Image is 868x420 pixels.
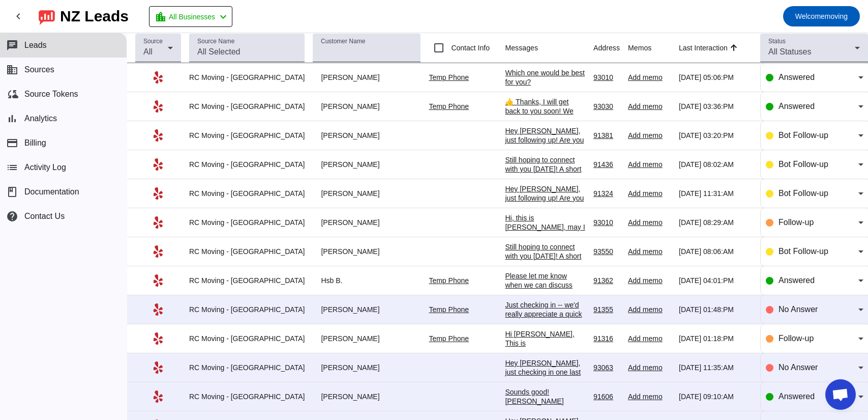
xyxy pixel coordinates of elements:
span: All Businesses [169,10,215,24]
div: [DATE] 03:20:PM [679,131,752,140]
mat-label: Status [768,38,786,45]
span: Bot Follow-up [779,131,828,139]
a: Temp Phone [429,276,469,285]
div: Add memo [628,189,671,198]
div: Add memo [628,392,671,401]
div: Sounds good! [PERSON_NAME] [505,387,585,406]
span: No Answer [779,363,818,372]
div: [DATE] 08:06:AM [679,247,752,256]
mat-icon: Yelp [152,245,164,258]
a: Temp Phone [429,102,469,110]
div: [DATE] 03:36:PM [679,102,752,111]
mat-icon: help [6,210,18,222]
span: Leads [24,41,47,50]
a: Temp Phone [429,73,469,81]
div: RC Moving - [GEOGRAPHIC_DATA] [189,276,305,285]
a: Temp Phone [429,305,469,314]
div: [PERSON_NAME] [313,102,421,111]
label: Contact Info [449,43,490,53]
div: Last Interaction [679,43,728,53]
span: Answered [779,392,815,401]
div: 91436 [593,160,620,169]
div: 93010 [593,218,620,227]
span: Follow-up [779,218,814,227]
div: Add memo [628,247,671,256]
mat-label: Source [143,38,163,45]
div: [PERSON_NAME] [313,392,421,401]
div: Add memo [628,276,671,285]
div: [DATE] 11:35:AM [679,363,752,372]
input: All Selected [197,46,296,58]
span: All [143,47,153,56]
span: Contact Us [24,212,65,221]
div: Add memo [628,160,671,169]
div: [DATE] 05:06:PM [679,73,752,82]
div: [DATE] 08:02:AM [679,160,752,169]
mat-icon: Yelp [152,390,164,403]
th: Address [593,33,628,63]
div: 91355 [593,305,620,314]
div: [PERSON_NAME] [313,305,421,314]
mat-icon: Yelp [152,187,164,200]
div: RC Moving - [GEOGRAPHIC_DATA] [189,102,305,111]
div: Just checking in -- we'd really appreciate a quick phone call to make sure everything is planned ... [505,300,585,419]
th: Messages [505,33,593,63]
div: [PERSON_NAME] [313,160,421,169]
button: All Businesses [149,6,232,27]
div: [PERSON_NAME] [313,189,421,198]
mat-icon: list [6,161,18,174]
mat-icon: bar_chart [6,113,18,125]
div: [PERSON_NAME] [313,73,421,82]
span: Welcome [795,12,825,20]
span: Sources [24,65,54,74]
div: Please let me know when we can discuss this project, thank you. [505,271,585,299]
span: book [6,186,18,198]
a: Temp Phone [429,334,469,343]
span: Analytics [24,114,57,123]
div: [DATE] 11:31:AM [679,189,752,198]
div: Add memo [628,334,671,343]
div: 93030 [593,102,620,111]
span: Activity Log [24,163,66,172]
div: RC Moving - [GEOGRAPHIC_DATA] [189,247,305,256]
div: 91324 [593,189,620,198]
div: 93550 [593,247,620,256]
mat-icon: chevron_left [217,11,229,23]
div: [PERSON_NAME] [313,363,421,372]
span: Billing [24,138,46,148]
span: Bot Follow-up [779,247,828,256]
div: [DATE] 09:10:AM [679,392,752,401]
span: No Answer [779,305,818,314]
span: moving [795,9,848,23]
div: Open chat [825,379,856,410]
div: Add memo [628,363,671,372]
mat-icon: Yelp [152,274,164,287]
div: Hey [PERSON_NAME], just following up! Are you still interested in getting a moving estimate? We'd... [505,126,585,236]
mat-icon: Yelp [152,71,164,83]
div: [PERSON_NAME] [313,131,421,140]
span: Source Tokens [24,90,78,99]
div: RC Moving - [GEOGRAPHIC_DATA] [189,305,305,314]
div: 91362 [593,276,620,285]
mat-icon: Yelp [152,361,164,374]
div: Hi, this is [PERSON_NAME], may I assist you with your questions? [505,213,585,250]
mat-icon: Yelp [152,158,164,171]
div: Still hoping to connect with you [DATE]! A short call will help us better understand your move an... [505,242,585,352]
mat-icon: payment [6,137,18,149]
div: [DATE] 08:29:AM [679,218,752,227]
div: Hsb B. [313,276,421,285]
div: RC Moving - [GEOGRAPHIC_DATA] [189,131,305,140]
div: Add memo [628,131,671,140]
div: Still hoping to connect with you [DATE]! A short call will help us better understand your move an... [505,155,585,265]
span: Bot Follow-up [779,189,828,198]
div: [DATE] 01:18:PM [679,334,752,343]
button: Welcomemoving [783,6,860,26]
div: [PERSON_NAME] [313,334,421,343]
span: Answered [779,102,815,110]
div: [PERSON_NAME] [313,218,421,227]
div: Add memo [628,305,671,314]
div: Add memo [628,73,671,82]
img: logo [39,8,55,25]
th: Memos [628,33,679,63]
span: Documentation [24,187,79,197]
